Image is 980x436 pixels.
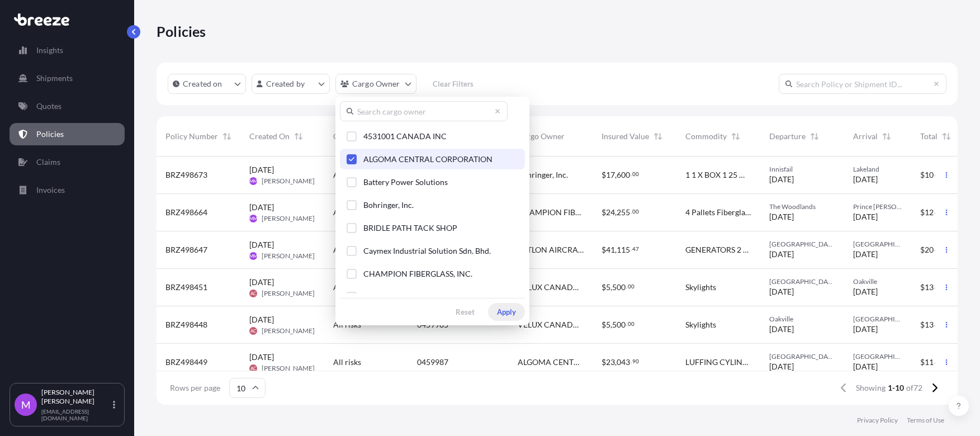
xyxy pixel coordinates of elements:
[363,222,457,234] span: BRIDLE PATH TACK SHOP
[363,200,414,211] span: Bohringer, Inc.
[363,245,491,257] span: Caymex Industrial Solution Sdn. Bhd.
[340,126,525,293] div: Select Option
[340,286,525,307] button: FICTITIOUS
[340,195,525,215] button: Bohringer, Inc.
[447,303,484,321] button: Reset
[363,177,448,188] span: Battery Power Solutions
[363,131,447,142] span: 4531001 CANADA INC
[340,240,525,261] button: Caymex Industrial Solution Sdn. Bhd.
[340,172,525,192] button: Battery Power Solutions
[335,97,529,325] div: cargoOwner Filter options
[340,263,525,284] button: CHAMPION FIBERGLASS, INC.
[340,217,525,238] button: BRIDLE PATH TACK SHOP
[340,101,508,121] input: Search cargo owner
[456,306,475,317] p: Reset
[497,306,516,317] p: Apply
[363,268,472,279] span: CHAMPION FIBERGLASS, INC.
[363,154,493,165] span: ALGOMA CENTRAL CORPORATION
[340,149,525,169] button: ALGOMA CENTRAL CORPORATION
[488,303,525,321] button: Apply
[340,126,525,146] button: 4531001 CANADA INC
[363,291,405,302] span: FICTITIOUS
